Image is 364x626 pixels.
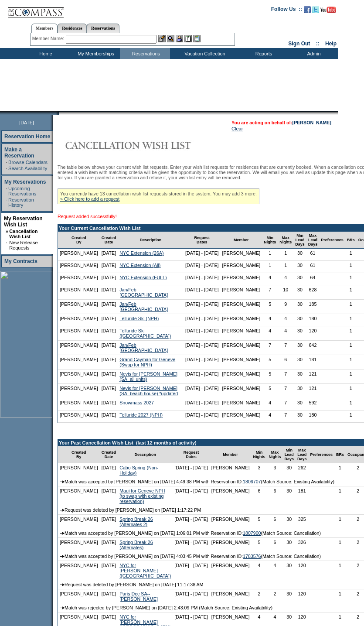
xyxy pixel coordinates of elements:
td: [PERSON_NAME] [58,538,100,552]
img: b_edit.gif [158,35,166,42]
td: 30 [282,463,296,477]
td: 180 [306,314,320,326]
nobr: [DATE] - [DATE] [174,614,208,619]
td: 30 [293,355,306,369]
nobr: [DATE] - [DATE] [185,386,219,391]
td: 61 [306,261,320,273]
img: Impersonate [176,35,183,42]
td: 4 [278,273,293,285]
td: 30 [293,285,306,300]
td: Vacation Collection [170,48,238,59]
td: [PERSON_NAME] [221,341,262,355]
td: 185 [306,300,320,314]
td: [PERSON_NAME] [58,249,100,261]
td: [DATE] [100,300,118,314]
td: [PERSON_NAME] [58,410,100,423]
td: · [6,186,7,196]
td: Member [210,446,252,463]
img: arrow.gif [60,531,65,535]
td: 326 [296,538,309,552]
a: Upcoming Reservations [8,186,36,196]
nobr: [DATE] - [DATE] [185,275,219,280]
td: [PERSON_NAME] [58,463,100,477]
td: [DATE] [100,589,118,603]
nobr: [DATE] - [DATE] [174,465,208,470]
td: [PERSON_NAME] [58,285,100,300]
td: 30 [282,538,296,552]
img: arrow.gif [60,508,65,512]
td: 9 [278,300,293,314]
td: [DATE] [100,314,118,326]
a: 1783576 [243,554,261,559]
td: [PERSON_NAME] [210,589,252,603]
div: You currently have 13 cancellation wish list requests stored in the system. You may add 3 more. [58,188,259,204]
img: Cancellation Wish List [58,137,232,154]
td: 1 [334,486,346,506]
td: 4 [267,561,282,580]
a: NYC for [PERSON_NAME] ([GEOGRAPHIC_DATA]) [119,563,171,578]
td: 1 [334,561,346,580]
td: 642 [306,341,320,355]
td: Request Dates [184,232,221,249]
td: 181 [296,486,309,506]
a: New Release Requests [9,240,37,250]
td: 5 [251,515,267,529]
a: Cabo Spring (Non-Holiday) [119,465,158,475]
td: 7 [278,369,293,384]
a: Search Availability [8,166,47,171]
td: 30 [293,341,306,355]
td: 4 [262,273,278,285]
nobr: [DATE] - [DATE] [185,301,219,307]
td: 1 [262,249,278,261]
td: 7 [278,384,293,398]
td: 3 [267,463,282,477]
a: » Click here to add a request [60,196,119,202]
td: 64 [306,273,320,285]
td: Reservations [120,48,170,59]
td: Description [118,232,184,249]
nobr: [DATE] - [DATE] [185,263,219,268]
td: 4 [278,314,293,326]
td: 1 [345,285,357,300]
td: 2 [267,589,282,603]
td: [PERSON_NAME] [210,463,252,477]
td: 5 [262,355,278,369]
td: 10 [278,285,293,300]
td: [DATE] [100,261,118,273]
td: [PERSON_NAME] [58,561,100,580]
td: [PERSON_NAME] [58,515,100,529]
td: [PERSON_NAME] [221,398,262,410]
td: 5 [262,369,278,384]
nobr: [DATE] - [DATE] [174,517,208,522]
a: NYC Extension (FULL) [119,275,167,280]
td: Max Nights [278,232,293,249]
a: Cancellation Wish List [9,229,37,239]
td: 325 [296,515,309,529]
img: Subscribe to our YouTube Channel [320,7,336,13]
td: 1 [334,589,346,603]
td: BRs [345,232,357,249]
td: 30 [293,300,306,314]
nobr: [DATE] - [DATE] [185,412,219,417]
a: Sign Out [288,41,310,47]
a: Grand Cayman for Geneve (Swap for NPH) [119,357,175,367]
td: [PERSON_NAME] [58,326,100,341]
nobr: [DATE] - [DATE] [174,488,208,493]
a: Spring Break 26 (Alternates) [119,540,153,550]
a: Members [31,24,58,33]
td: 1 [345,326,357,341]
td: 4 [262,410,278,423]
a: [PERSON_NAME] [293,120,331,125]
td: [PERSON_NAME] [210,515,252,529]
td: [DATE] [100,326,118,341]
td: 30 [293,369,306,384]
img: Follow us on Twitter [312,6,319,13]
td: 1 [278,261,293,273]
span: :: [316,41,320,47]
td: 1 [345,341,357,355]
a: Telluride Ski ([GEOGRAPHIC_DATA]) [119,328,171,339]
td: Description [118,446,173,463]
td: [DATE] [100,515,118,529]
td: 7 [262,285,278,300]
td: [PERSON_NAME] [210,486,252,506]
